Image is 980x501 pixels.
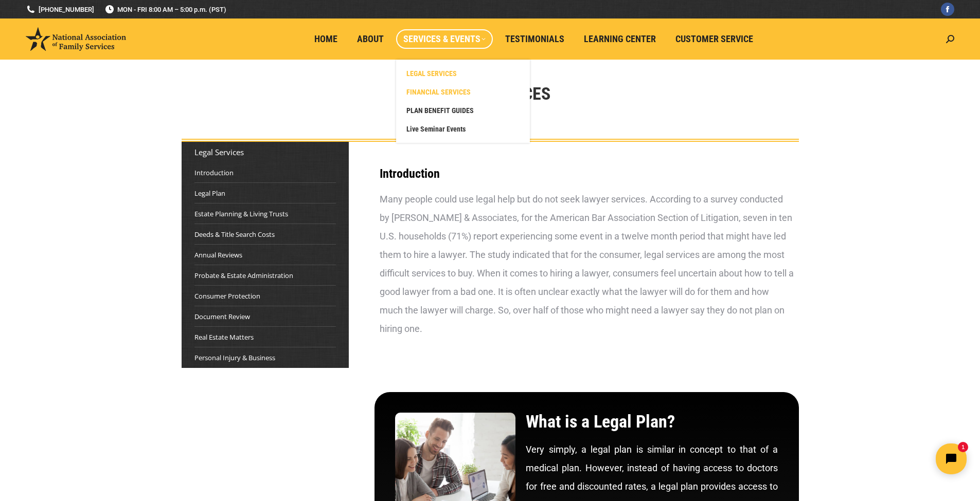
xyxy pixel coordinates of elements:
a: Real Estate Matters [194,332,254,342]
span: Services & Events [403,33,486,45]
iframe: Tidio Chat [798,435,975,483]
h2: What is a Legal Plan? [526,413,778,430]
span: Home [314,33,337,45]
a: Annual Reviews [194,250,242,260]
a: FINANCIAL SERVICES [401,83,525,101]
span: Testimonials [505,33,564,45]
a: Personal Injury & Business [194,352,275,363]
span: LEGAL SERVICES [406,69,457,78]
span: Customer Service [675,33,753,45]
a: Consumer Protection [194,291,260,301]
a: Facebook page opens in new window [941,3,954,16]
a: Testimonials [498,29,572,49]
a: Customer Service [668,29,760,49]
span: FINANCIAL SERVICES [406,87,471,97]
a: [PHONE_NUMBER] [26,5,94,14]
a: Home [307,29,345,49]
img: National Association of Family Services [26,27,126,51]
span: Learning Center [584,33,656,45]
a: Legal Plan [194,188,225,198]
div: Many people could use legal help but do not seek lawyer services. According to a survey conducted... [380,190,794,338]
span: Live Seminar Events [406,124,466,134]
h3: Introduction [380,168,794,180]
a: Learning Center [577,29,663,49]
a: Live Seminar Events [401,120,525,138]
a: LEGAL SERVICES [401,64,525,83]
a: About [350,29,391,49]
div: Legal Services [194,147,336,157]
a: Estate Planning & Living Trusts [194,209,288,219]
a: Introduction [194,168,234,178]
span: PLAN BENEFIT GUIDES [406,106,474,115]
a: Deeds & Title Search Costs [194,229,275,239]
a: Document Review [194,311,250,322]
span: MON - FRI 8:00 AM – 5:00 p.m. (PST) [104,5,226,14]
a: PLAN BENEFIT GUIDES [401,101,525,120]
a: Probate & Estate Administration [194,270,293,281]
span: About [357,33,384,45]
